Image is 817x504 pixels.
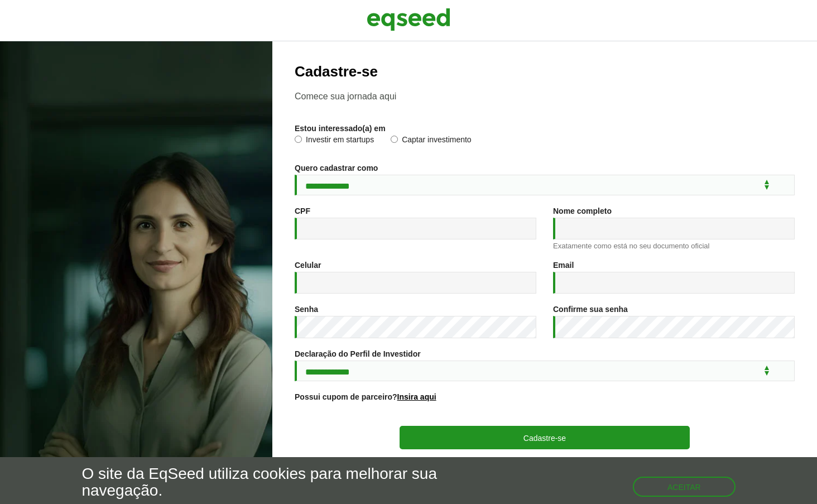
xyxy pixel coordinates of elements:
label: Possui cupom de parceiro? [295,393,436,401]
button: Cadastre-se [400,426,690,449]
label: Investir em startups [295,136,374,147]
h2: Cadastre-se [295,64,795,80]
h5: O site da EqSeed utiliza cookies para melhorar sua navegação. [81,465,474,500]
label: Celular [295,261,321,269]
label: Email [553,261,574,269]
label: Captar investimento [391,136,472,147]
label: Estou interessado(a) em [295,124,386,132]
div: Exatamente como está no seu documento oficial [553,242,795,249]
button: Aceitar [633,477,736,497]
input: Investir em startups [295,136,302,143]
p: Comece sua jornada aqui [295,91,795,102]
label: Declaração do Perfil de Investidor [295,350,421,358]
label: Nome completo [553,207,612,215]
img: EqSeed Logo [367,6,450,33]
label: Quero cadastrar como [295,164,378,172]
a: Insira aqui [397,393,436,401]
label: CPF [295,207,310,215]
input: Captar investimento [391,136,398,143]
label: Senha [295,305,318,313]
label: Confirme sua senha [553,305,628,313]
